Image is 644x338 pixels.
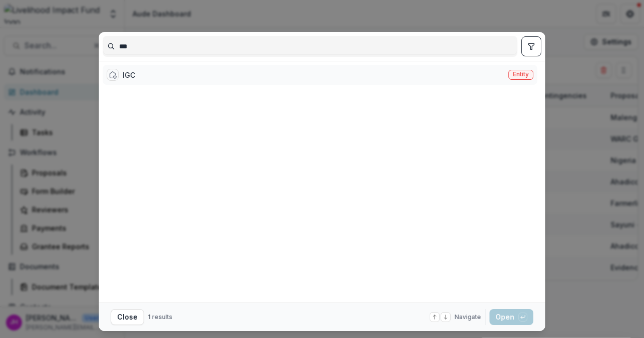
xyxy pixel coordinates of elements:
[513,71,529,78] span: Entity
[521,36,541,56] button: toggle filters
[152,313,172,321] span: results
[111,309,144,325] button: Close
[455,313,481,322] span: Navigate
[148,313,151,321] span: 1
[123,70,135,80] div: IGC
[489,309,533,325] button: Open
